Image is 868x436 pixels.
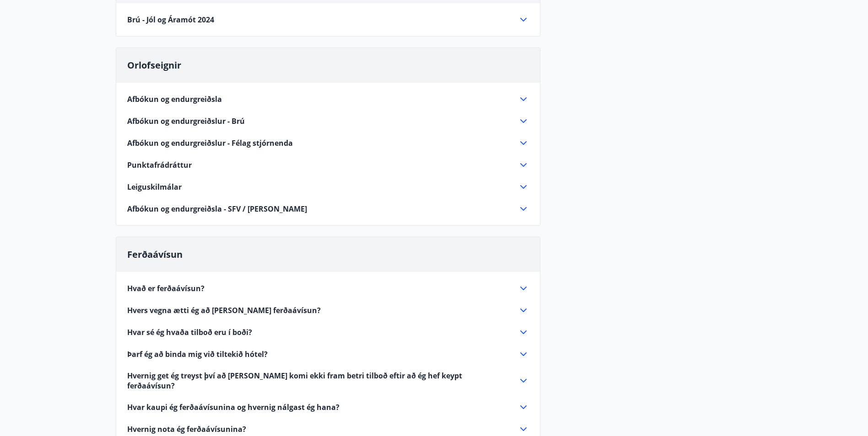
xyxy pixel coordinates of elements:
[127,349,529,360] div: Þarf ég að binda mig við tiltekið hótel?
[127,424,529,435] div: Hvernig nota ég ferðaávísunina?
[127,283,205,293] span: Hvað er ferðaávísun?
[127,182,182,192] span: Leiguskilmálar
[127,248,183,261] span: Ferðaávísun
[127,15,214,25] span: Brú - Jól og Áramót 2024
[127,160,192,170] span: Punktafrádráttur
[127,59,181,71] span: Orlofseignir
[127,204,307,214] span: Afbókun og endurgreiðsla - SFV / [PERSON_NAME]
[127,327,252,337] span: Hvar sé ég hvaða tilboð eru í boði?
[127,94,529,105] div: Afbókun og endurgreiðsla
[127,402,340,412] span: Hvar kaupi ég ferðaávísunina og hvernig nálgast ég hana?
[127,371,529,391] div: Hvernig get ég treyst því að [PERSON_NAME] komi ekki fram betri tilboð eftir að ég hef keypt ferð...
[127,349,268,359] span: Þarf ég að binda mig við tiltekið hótel?
[127,181,529,192] div: Leiguskilmálar
[127,305,321,315] span: Hvers vegna ætti ég að [PERSON_NAME] ferðaávísun?
[127,94,222,104] span: Afbókun og endurgreiðsla
[127,138,529,149] div: Afbókun og endurgreiðslur - Félag stjórnenda
[127,138,293,148] span: Afbókun og endurgreiðslur - Félag stjórnenda
[127,203,529,214] div: Afbókun og endurgreiðsla - SFV / [PERSON_NAME]
[127,371,507,391] span: Hvernig get ég treyst því að [PERSON_NAME] komi ekki fram betri tilboð eftir að ég hef keypt ferð...
[127,327,529,338] div: Hvar sé ég hvaða tilboð eru í boði?
[127,305,529,316] div: Hvers vegna ætti ég að [PERSON_NAME] ferðaávísun?
[127,402,529,413] div: Hvar kaupi ég ferðaávísunina og hvernig nálgast ég hana?
[127,116,529,127] div: Afbókun og endurgreiðslur - Brú
[127,160,529,170] div: Punktafrádráttur
[127,14,529,25] div: Brú - Jól og Áramót 2024
[127,116,245,126] span: Afbókun og endurgreiðslur - Brú
[127,424,246,434] span: Hvernig nota ég ferðaávísunina?
[127,283,529,294] div: Hvað er ferðaávísun?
